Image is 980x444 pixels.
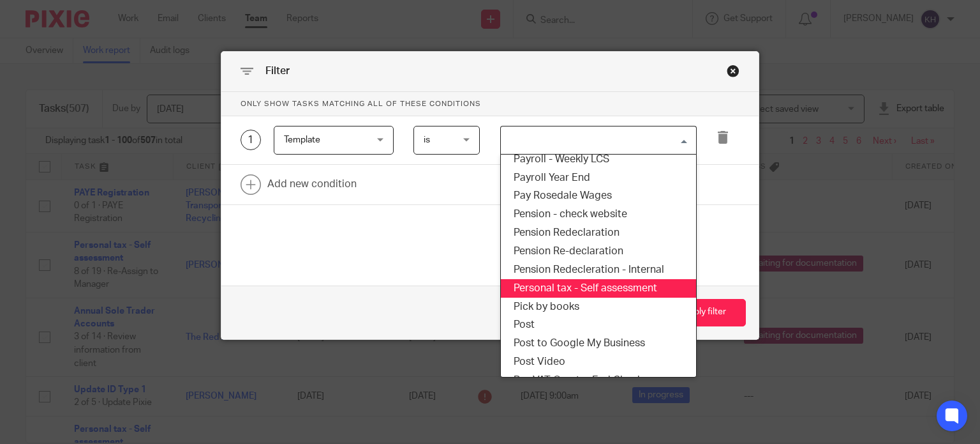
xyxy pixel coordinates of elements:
[727,65,739,77] div: Close this dialog window
[501,279,696,298] li: Personal tax - Self assessment
[501,334,696,353] li: Post to Google My Business
[501,205,696,224] li: Pension - check website
[221,92,759,116] p: Only show tasks matching all of these conditions
[501,150,696,169] li: Payroll - Weekly LCS
[501,316,696,334] li: Post
[501,187,696,205] li: Pay Rosedale Wages
[265,66,290,76] span: Filter
[500,126,697,155] div: Search for option
[501,261,696,279] li: Pension Redecleration - Internal
[664,299,746,326] button: Apply filter
[241,130,261,150] div: 1
[501,169,696,187] li: Payroll Year End
[501,371,696,390] li: Pre-VAT Quarter End Check
[501,224,696,242] li: Pension Redeclaration
[501,353,696,371] li: Post Video
[284,135,320,144] span: Template
[501,298,696,316] li: Pick by books
[502,129,689,151] input: Search for option
[501,242,696,261] li: Pension Re-declaration
[424,135,430,144] span: is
